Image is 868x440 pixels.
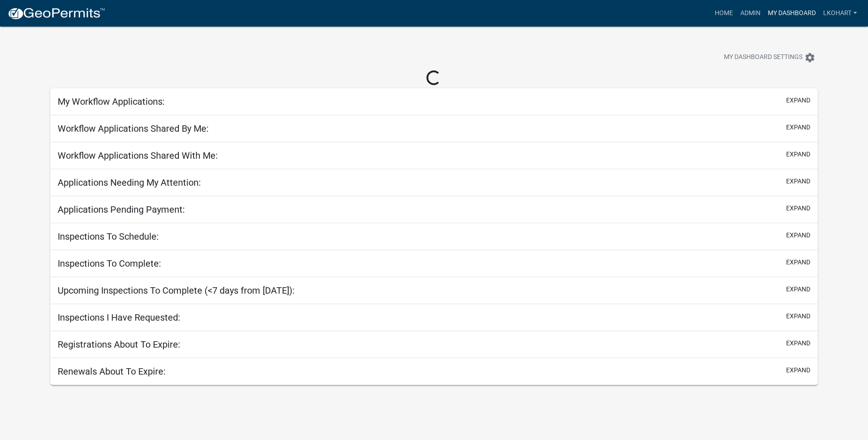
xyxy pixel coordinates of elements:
h5: Upcoming Inspections To Complete (<7 days from [DATE]): [58,285,295,296]
button: expand [786,150,810,159]
button: expand [786,177,810,186]
button: My Dashboard Settingssettings [717,48,823,66]
h5: Workflow Applications Shared With Me: [58,150,218,161]
button: expand [786,231,810,240]
a: Home [711,5,737,22]
h5: Applications Pending Payment: [58,204,185,215]
h5: Workflow Applications Shared By Me: [58,123,209,134]
h5: Applications Needing My Attention: [58,177,201,188]
button: expand [786,96,810,105]
a: My Dashboard [764,5,819,22]
h5: Inspections To Schedule: [58,231,159,242]
button: expand [786,284,810,294]
button: expand [786,365,810,375]
h5: My Workflow Applications: [58,96,165,107]
h5: Inspections To Complete: [58,258,161,269]
a: lkohart [819,5,861,22]
button: expand [786,204,810,213]
i: settings [804,52,815,63]
button: expand [786,338,810,348]
span: My Dashboard Settings [724,52,803,63]
h5: Registrations About To Expire: [58,339,180,350]
button: expand [786,258,810,267]
button: expand [786,311,810,321]
h5: Inspections I Have Requested: [58,312,180,323]
h5: Renewals About To Expire: [58,366,166,377]
button: expand [786,123,810,132]
a: Admin [737,5,764,22]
